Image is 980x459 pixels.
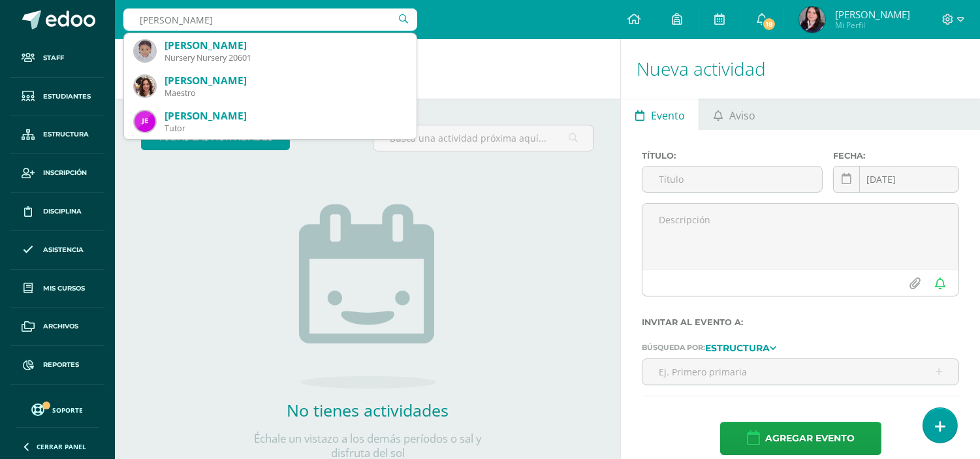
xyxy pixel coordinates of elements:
span: 18 [762,17,776,31]
span: Estudiantes [43,91,91,102]
a: Estructura [705,343,776,352]
input: Busca un usuario... [123,8,417,31]
button: Agregar evento [720,422,881,455]
div: [PERSON_NAME] [165,74,406,87]
a: Estructura [10,116,104,155]
div: [PERSON_NAME] [165,39,406,52]
a: Reportes [10,346,104,385]
a: Asistencia [10,231,104,270]
a: Staff [10,39,104,78]
span: Mis cursos [43,283,85,294]
h1: Nueva actividad [637,39,964,99]
label: Invitar al evento a: [642,317,959,327]
input: Título [642,166,822,192]
div: [PERSON_NAME] [165,109,406,123]
input: Ej. Primero primaria [642,359,958,385]
span: Reportes [43,360,79,370]
span: Evento [651,100,685,131]
span: Aviso [729,100,755,131]
span: Archivos [43,321,78,332]
span: Cerrar panel [37,442,86,451]
div: Tutor [165,123,406,134]
span: Inscripción [43,168,87,178]
span: Disciplina [43,206,82,217]
img: no_activities.png [299,204,436,388]
span: Staff [43,53,64,63]
img: b605dbf4e53933fadd7ddaad907c48de.png [134,111,155,132]
a: Evento [621,99,699,130]
a: Disciplina [10,193,104,231]
a: Soporte [16,400,99,418]
span: Búsqueda por: [642,343,705,353]
label: Fecha: [833,151,959,161]
span: Soporte [53,405,84,415]
strong: Estructura [705,342,770,354]
a: Archivos [10,308,104,346]
span: Mi Perfil [835,20,910,31]
label: Título: [642,151,823,161]
span: [PERSON_NAME] [835,8,910,21]
a: Mis cursos [10,270,104,308]
a: Estudiantes [10,78,104,116]
div: Maestro [165,87,406,99]
input: Fecha de entrega [834,166,958,192]
a: Aviso [699,99,769,130]
input: Busca una actividad próxima aquí... [373,125,593,151]
img: d5e06c0e5c60f8cb8d69cae07b21a756.png [799,7,825,33]
img: ec464f98c4bb52ab2a626d675010ec39.png [134,76,155,97]
h2: No tienes actividades [237,399,498,421]
a: Inscripción [10,154,104,193]
span: Estructura [43,129,89,140]
span: Agregar evento [765,422,855,454]
img: dc61a48d12a80e59f1e85a28674fbe4d.png [134,40,155,61]
span: Asistencia [43,245,84,255]
div: Nursery Nursery 20601 [165,52,406,63]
